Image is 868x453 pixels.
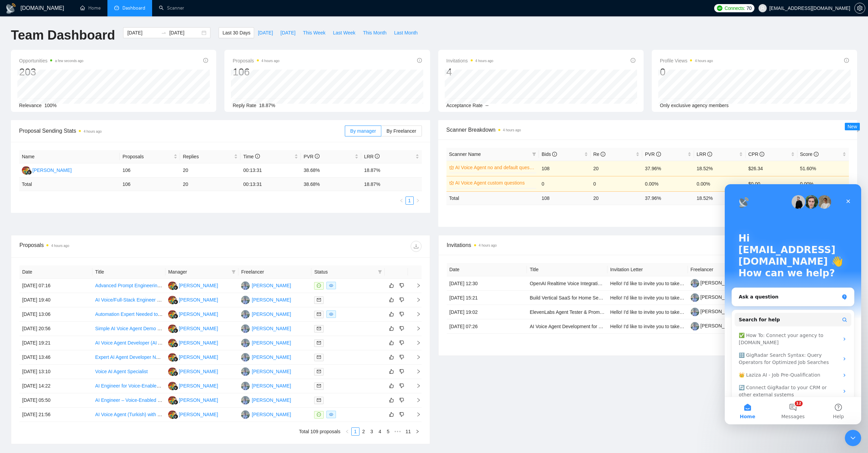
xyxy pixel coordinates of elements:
span: This Month [363,29,386,36]
span: mail [317,384,321,388]
div: [PERSON_NAME] [252,339,291,347]
span: 100% [44,103,57,108]
div: [PERSON_NAME] [179,296,218,304]
span: download [411,244,421,249]
span: Proposals [233,57,279,65]
a: IH[PERSON_NAME] [168,411,218,417]
time: 4 hours ago [695,59,713,63]
a: Advanced Prompt Engineering Expert for AI Voice Agents [95,283,217,288]
span: like [389,340,394,346]
span: filter [377,267,383,277]
td: 51.60% [797,161,849,176]
div: 🔠 GigRadar Search Syntax: Query Operators for Optimized Job Searches [14,167,114,182]
button: like [387,382,396,390]
a: IH[PERSON_NAME] [168,340,218,345]
span: left [399,199,403,203]
span: like [389,311,394,317]
img: HP [241,382,250,390]
div: [PERSON_NAME] [179,353,218,361]
td: 38.68% [301,163,361,178]
img: gigradar-bm.png [27,170,32,175]
button: like [387,396,396,404]
img: HP [241,310,250,319]
div: 👑 Laziza AI - Job Pre-Qualification [14,187,114,194]
span: Help [108,230,119,235]
img: gigradar-bm.png [173,385,178,390]
a: IH[PERSON_NAME] [168,354,218,360]
span: info-circle [656,152,661,157]
button: like [387,410,396,419]
time: 4 hours ago [475,59,494,63]
span: dislike [399,412,404,417]
span: Connects: [724,4,745,12]
span: info-circle [203,58,208,63]
div: [PERSON_NAME] [179,396,218,404]
a: [PERSON_NAME] [691,323,740,328]
span: dislike [399,297,404,303]
td: 18.52% [694,161,746,176]
td: 20 [180,163,240,178]
a: IH[PERSON_NAME] [168,282,218,288]
img: gigradar-bm.png [173,414,178,419]
img: HP [241,396,250,405]
span: info-circle [707,152,712,157]
a: IH[PERSON_NAME] [22,167,72,173]
div: [PERSON_NAME] [32,166,72,174]
li: 1 [406,196,414,205]
span: Time [243,154,260,159]
img: HP [241,353,250,362]
a: Automation Expert Needed to Build an AI Agent for Personalized Meditation Generation (n8n Workflow) [95,311,313,317]
li: Next Page [413,427,422,436]
button: like [387,324,396,333]
div: [PERSON_NAME] [179,339,218,347]
a: 3 [368,428,376,435]
span: info-circle [417,58,422,63]
img: gigradar-bm.png [173,285,178,290]
span: filter [532,152,536,156]
span: dashboard [114,5,119,10]
a: HP[PERSON_NAME] [241,282,291,288]
img: HP [241,367,250,376]
span: Acceptance Rate [446,103,483,108]
div: [PERSON_NAME] [252,282,291,289]
button: Last Month [390,27,421,38]
h1: Team Dashboard [11,27,115,43]
span: Replies [183,153,233,160]
span: to [161,30,166,35]
span: like [389,412,394,417]
img: HP [241,296,250,304]
span: like [389,297,394,303]
div: [PERSON_NAME] [179,310,218,318]
a: AI Voice Agent no and default questions [455,164,535,171]
span: info-circle [844,58,849,63]
span: dislike [399,326,404,331]
div: [PERSON_NAME] [252,411,291,418]
span: dislike [399,369,404,374]
img: gigradar-bm.png [173,357,178,362]
td: 20 [591,161,643,176]
img: HP [241,281,250,290]
a: HP[PERSON_NAME] [241,325,291,331]
span: mail [317,355,321,359]
img: gigradar-bm.png [173,299,178,304]
p: Hi [EMAIL_ADDRESS][DOMAIN_NAME] 👋 [14,48,123,83]
img: gigradar-bm.png [173,328,178,333]
span: Re [593,151,606,157]
button: like [387,367,396,376]
span: PVR [645,151,661,157]
a: ElevenLabs Agent Tester & Prompt Engineer [530,309,624,315]
li: 1 [351,427,359,436]
a: AI Voice Agent Developer (AI Agents + Pipecat + Call Automation) [95,340,235,346]
span: PVR [304,154,320,159]
th: Proposals [120,150,180,163]
span: This Week [303,29,325,36]
button: like [387,353,396,361]
a: AI Voice/Full-Stack Engineer for Retell AI and GHL Integration [95,297,226,303]
img: IH [168,410,177,419]
img: Profile image for Nazar [93,11,106,25]
span: mail [317,326,321,331]
time: a few seconds ago [55,59,83,63]
time: 4 hours ago [262,59,280,63]
div: [PERSON_NAME] [179,282,218,289]
span: dislike [399,383,404,389]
